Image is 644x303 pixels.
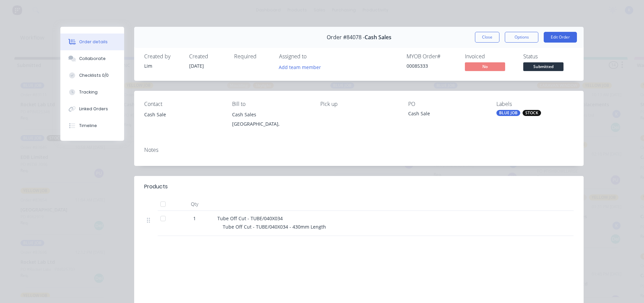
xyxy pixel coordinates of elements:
[320,101,397,107] div: Pick up
[475,32,499,43] button: Close
[234,53,271,60] div: Required
[189,63,204,69] span: [DATE]
[505,32,538,43] button: Options
[144,62,181,69] div: Lim
[327,34,365,41] span: Order #84078 -
[523,62,563,71] span: Submitted
[79,72,109,78] div: Checklists 0/0
[496,110,520,116] div: BLUE JOB
[60,84,124,101] button: Tracking
[523,62,563,72] button: Submitted
[79,56,106,62] div: Collaborate
[544,32,577,43] button: Edit Order
[60,117,124,134] button: Timeline
[174,197,215,211] div: Qty
[79,39,108,45] div: Order details
[60,34,124,50] button: Order details
[232,101,309,107] div: Bill to
[144,101,221,107] div: Contact
[60,101,124,117] button: Linked Orders
[279,62,325,71] button: Add team member
[232,119,309,129] div: [GEOGRAPHIC_DATA],
[523,53,574,60] div: Status
[189,53,226,60] div: Created
[275,62,325,71] button: Add team member
[79,89,98,95] div: Tracking
[79,123,97,129] div: Timeline
[279,53,346,60] div: Assigned to
[60,50,124,67] button: Collaborate
[144,110,221,119] div: Cash Sale
[217,215,283,222] span: Tube Off Cut - TUBE/040X034
[407,53,457,60] div: MYOB Order #
[144,53,181,60] div: Created by
[465,53,515,60] div: Invoiced
[407,62,457,69] div: 00085333
[365,34,391,41] span: Cash Sales
[232,110,309,131] div: Cash Sales[GEOGRAPHIC_DATA],
[496,101,574,107] div: Labels
[60,67,124,84] button: Checklists 0/0
[144,147,574,153] div: Notes
[523,110,541,116] div: STOCK
[408,110,485,119] div: Cash Sale
[232,110,309,119] div: Cash Sales
[79,106,108,112] div: Linked Orders
[465,62,505,71] span: No
[144,183,168,191] div: Products
[193,215,196,222] span: 1
[223,224,326,230] span: Tube Off Cut - TUBE/040X034 - 430mm Length
[408,101,485,107] div: PO
[144,110,221,131] div: Cash Sale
